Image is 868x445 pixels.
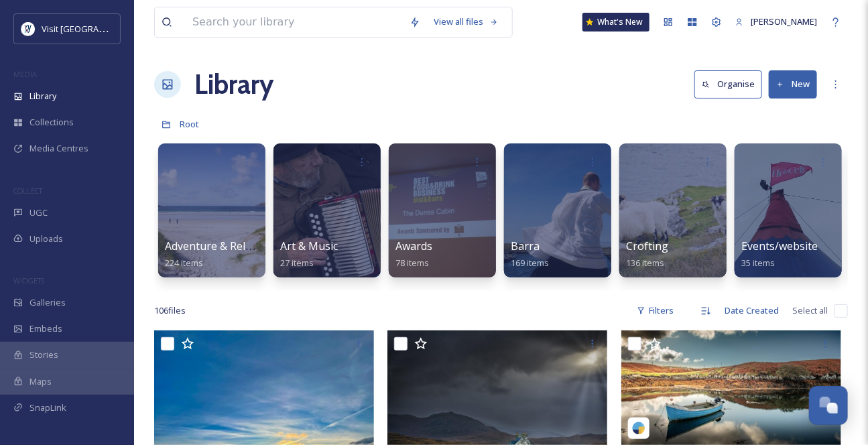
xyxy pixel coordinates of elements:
[427,9,505,35] a: View all files
[29,296,66,309] span: Galleries
[42,22,145,35] span: Visit [GEOGRAPHIC_DATA]
[582,13,649,31] a: What's New
[626,239,668,253] span: Crofting
[741,239,818,253] span: Events/website
[165,257,203,269] span: 224 items
[626,257,664,269] span: 136 items
[29,142,88,155] span: Media Centres
[13,275,44,285] span: WIDGETS
[29,206,48,219] span: UGC
[395,239,432,253] span: Awards
[694,70,769,98] a: Organise
[511,239,540,253] span: Barra
[29,116,74,129] span: Collections
[632,422,645,435] img: snapsea-logo.png
[165,240,283,269] a: Adventure & Relaxation224 items
[29,233,63,245] span: Uploads
[180,118,199,130] span: Root
[194,64,273,105] a: Library
[29,90,56,103] span: Library
[718,298,786,324] div: Date Created
[511,240,549,269] a: Barra169 items
[13,69,37,79] span: MEDIA
[186,7,403,37] input: Search your library
[741,257,775,269] span: 35 items
[280,257,314,269] span: 27 items
[395,257,429,269] span: 78 items
[511,257,549,269] span: 169 items
[729,9,824,35] a: [PERSON_NAME]
[29,401,66,414] span: SnapLink
[29,348,58,361] span: Stories
[180,116,199,132] a: Root
[630,298,680,324] div: Filters
[13,186,42,196] span: COLLECT
[626,240,668,269] a: Crofting136 items
[395,240,432,269] a: Awards78 items
[741,240,818,269] a: Events/website35 items
[769,70,817,98] button: New
[809,386,848,425] button: Open Chat
[29,322,62,335] span: Embeds
[154,304,186,317] span: 106 file s
[751,15,817,27] span: [PERSON_NAME]
[621,330,841,445] img: michael_dutson_landscape_photo-4814279.jpg
[280,239,338,253] span: Art & Music
[280,240,338,269] a: Art & Music27 items
[165,239,283,253] span: Adventure & Relaxation
[21,22,35,36] img: Untitled%20design%20%2897%29.png
[694,70,762,98] button: Organise
[792,304,828,317] span: Select all
[29,375,52,388] span: Maps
